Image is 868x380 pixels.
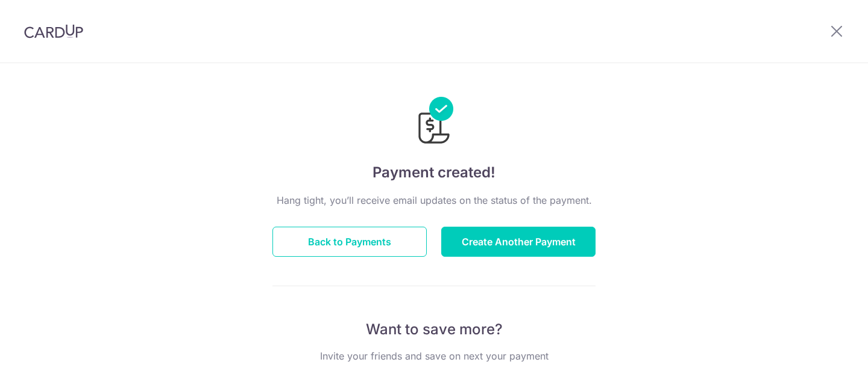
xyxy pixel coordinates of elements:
[790,344,856,374] iframe: Opens a widget where you can find more information
[441,227,596,257] button: Create Another Payment
[272,162,596,183] h4: Payment created!
[272,227,427,257] button: Back to Payments
[415,97,453,147] img: Payments
[272,193,596,207] p: Hang tight, you’ll receive email updates on the status of the payment.
[272,320,596,339] p: Want to save more?
[272,349,596,363] p: Invite your friends and save on next your payment
[24,24,83,38] img: CardUp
